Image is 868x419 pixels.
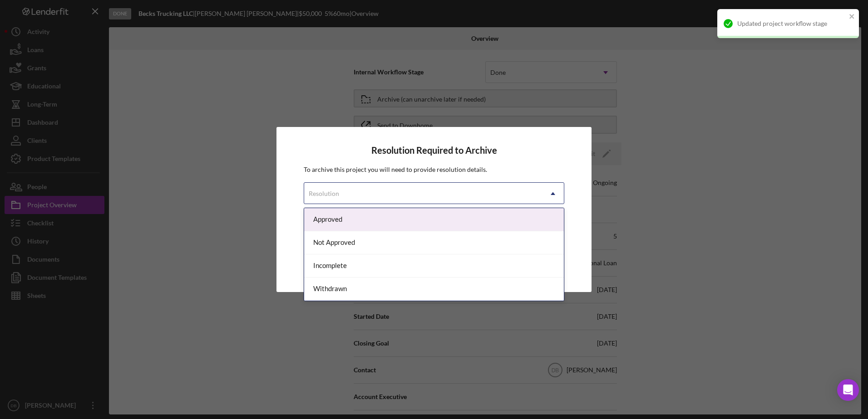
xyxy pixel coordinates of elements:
div: Not Approved [304,231,564,254]
div: Updated project workflow stage [737,20,846,27]
h4: Resolution Required to Archive [304,145,564,156]
div: Incomplete [304,254,564,278]
button: close [849,13,855,21]
div: Resolution [309,190,339,197]
div: Approved [304,208,564,231]
div: Open Intercom Messenger [837,379,859,401]
p: To archive this project you will need to provide resolution details. [304,165,564,175]
div: Withdrawn [304,278,564,301]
